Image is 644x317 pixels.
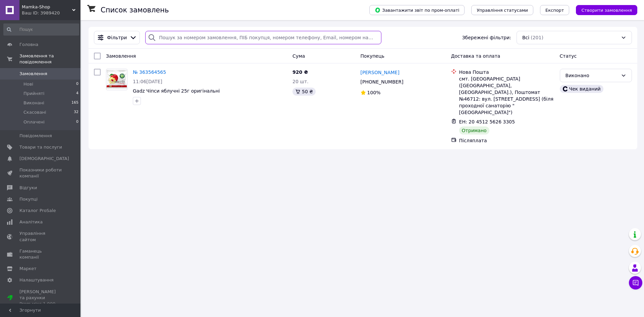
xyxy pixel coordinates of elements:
span: (201) [531,35,543,40]
span: Виконані [23,100,44,106]
button: Експорт [540,5,570,15]
span: Замовлення [106,53,136,59]
span: Маркет [19,266,37,272]
input: Пошук за номером замовлення, ПІБ покупця, номером телефону, Email, номером накладної [145,31,381,44]
div: Ваш ID: 3989420 [22,10,80,16]
div: Отримано [459,126,489,135]
span: Cума [292,53,305,59]
span: Замовлення [19,71,47,77]
span: 165 [71,100,78,106]
span: Повідомлення [19,133,52,139]
span: Налаштування [19,277,54,283]
span: Замовлення та повідомлення [19,53,80,65]
a: Фото товару [106,69,127,90]
span: [DEMOGRAPHIC_DATA] [19,156,69,162]
button: Завантажити звіт по пром-оплаті [369,5,465,15]
div: 50 ₴ [292,88,316,96]
a: [PERSON_NAME] [361,69,399,76]
div: Prom мікс 1 000 [19,301,62,307]
button: Чат з покупцем [629,276,642,289]
span: 20 шт. [292,79,309,84]
span: Всі [522,34,529,41]
span: Покупець [361,53,384,59]
button: Створити замовлення [576,5,637,15]
span: Оплачені [23,119,45,125]
span: Управління статусами [477,8,528,13]
span: Mamka-Shop [22,4,72,10]
span: 0 [76,119,78,125]
span: Збережені фільтри: [462,34,511,41]
span: Відгуки [19,185,37,191]
div: Нова Пошта [459,69,554,75]
span: Гаманець компанії [19,248,62,260]
span: Аналітика [19,219,43,225]
div: смт. [GEOGRAPHIC_DATA] ([GEOGRAPHIC_DATA], [GEOGRAPHIC_DATA].), Поштомат №46712: вул. [STREET_ADD... [459,75,554,116]
span: Головна [19,42,38,48]
span: Прийняті [23,91,44,97]
input: Пошук [3,23,79,36]
span: Нові [23,81,33,87]
button: Управління статусами [471,5,533,15]
a: Gadz Чіпси яблучні 25г оригінальні [133,88,220,94]
a: № 363564565 [133,69,166,75]
span: Каталог ProSale [19,208,56,214]
span: Створити замовлення [581,8,632,13]
span: ЕН: 20 4512 5626 3305 [459,119,515,124]
span: 11:06[DATE] [133,79,162,84]
img: Фото товару [106,70,127,90]
span: 0 [76,81,78,87]
h1: Список замовлень [101,6,169,14]
span: 920 ₴ [292,69,308,75]
span: Фільтри [107,34,127,41]
span: [PERSON_NAME] та рахунки [19,289,62,307]
span: 100% [367,90,381,95]
span: Експорт [545,8,564,13]
div: Чек виданий [560,85,603,93]
span: Управління сайтом [19,230,62,243]
span: Скасовані [23,109,46,115]
span: Статус [560,53,577,59]
span: Показники роботи компанії [19,167,62,179]
div: [PHONE_NUMBER] [359,77,405,87]
span: Покупці [19,196,38,202]
span: Товари та послуги [19,144,62,150]
span: 32 [74,109,78,115]
span: Доставка та оплата [451,53,500,59]
span: 4 [76,91,78,97]
a: Створити замовлення [569,7,637,12]
div: Післяплата [459,137,554,144]
span: Завантажити звіт по пром-оплаті [375,7,459,13]
div: Виконано [566,72,618,79]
